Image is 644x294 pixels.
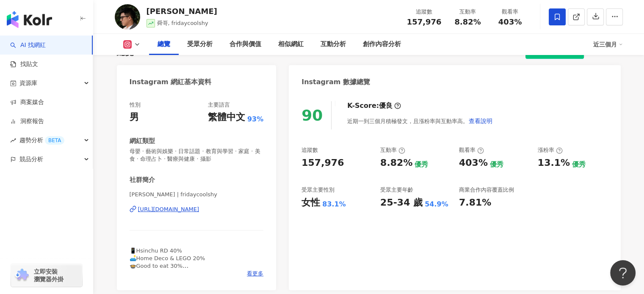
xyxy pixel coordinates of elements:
span: 資源庫 [19,74,37,93]
div: 互動分析 [321,39,346,49]
div: Instagram 網紅基本資料 [130,77,212,87]
div: 403% [459,157,488,170]
div: 優秀 [415,160,428,169]
div: BETA [45,136,64,145]
div: 近三個月 [593,38,623,51]
div: Instagram 數據總覽 [301,77,370,87]
a: searchAI 找網紅 [10,41,46,49]
div: 觀看率 [459,146,484,154]
div: 總覽 [158,39,170,49]
span: rise [10,137,16,143]
span: 403% [498,18,522,26]
div: 男 [130,111,139,124]
div: 互動率 [452,8,484,16]
span: 立即安裝 瀏覽器外掛 [34,268,64,283]
button: 查看說明 [468,113,493,129]
a: 商案媒合 [10,98,44,107]
span: 趨勢分析 [19,131,64,150]
div: [URL][DOMAIN_NAME] [138,206,199,213]
span: 看更多 [247,270,263,278]
div: 合作與價值 [229,39,261,49]
div: 商業合作內容覆蓋比例 [459,186,514,194]
div: 受眾主要年齡 [380,186,413,194]
div: 網紅類型 [130,137,155,146]
div: 主要語言 [208,101,230,109]
div: 7.81% [459,196,491,209]
span: 8.82% [454,18,481,26]
div: 8.82% [380,157,412,170]
iframe: Help Scout Beacon - Open [610,260,636,286]
div: 相似網紅 [278,39,304,49]
div: 社群簡介 [130,176,155,184]
a: chrome extension立即安裝 瀏覽器外掛 [11,264,82,287]
span: 93% [247,115,263,124]
span: 母嬰 · 藝術與娛樂 · 日常話題 · 教育與學習 · 家庭 · 美食 · 命理占卜 · 醫療與健康 · 攝影 [130,148,264,163]
div: 互動率 [380,146,405,154]
div: 優秀 [572,160,586,169]
span: 舜哥, fridaycoolshy [157,20,208,26]
div: 性別 [130,101,141,109]
div: 追蹤數 [301,146,318,154]
div: 83.1% [322,200,346,209]
div: 受眾分析 [187,39,213,49]
div: 觀看率 [494,8,526,16]
div: K-Score : [347,101,401,110]
div: 13.1% [538,157,570,170]
div: 漲粉率 [538,146,563,154]
a: 找貼文 [10,60,38,69]
div: 優良 [379,101,392,110]
img: logo [7,11,52,28]
div: 受眾主要性別 [301,186,334,194]
button: 解鎖最新數據 [525,45,584,59]
div: 25-34 歲 [380,196,423,209]
span: 查看說明 [469,118,492,124]
div: 女性 [301,196,320,209]
div: 54.9% [425,200,448,209]
img: KOL Avatar [115,4,140,30]
div: 追蹤數 [407,8,442,16]
div: 90 [301,107,323,124]
a: [URL][DOMAIN_NAME] [130,206,264,213]
div: 近期一到三個月積極發文，且漲粉率與互動率高。 [347,113,493,129]
span: 競品分析 [19,150,43,169]
a: 洞察報告 [10,117,44,126]
img: chrome extension [14,269,30,282]
div: 創作內容分析 [363,39,401,49]
div: 繁體中文 [208,111,245,124]
span: [PERSON_NAME] | fridaycoolshy [130,191,264,198]
span: 157,976 [407,17,442,26]
div: [PERSON_NAME] [146,6,217,16]
div: 157,976 [301,157,344,170]
div: 優秀 [490,160,503,169]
